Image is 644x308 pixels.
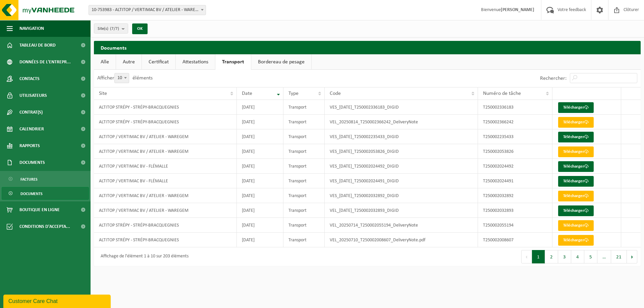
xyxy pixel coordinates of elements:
td: T250002235433 [478,129,552,144]
td: ALTITOP / VERTIMAC BV / ATELIER - WAREGEM [94,188,237,203]
td: ALTITOP STRÉPY - STRÉPY-BRACQUEGNIES [94,233,237,247]
span: 10 [114,73,129,83]
span: 10 [115,73,129,83]
td: VEL_[DATE]_T250002032893_DIGID [325,203,478,218]
td: Transport [283,129,325,144]
td: ALTITOP / VERTIMAC BV - FLÉMALLE [94,159,237,174]
td: ALTITOP / VERTIMAC BV / ATELIER - WAREGEM [94,129,237,144]
button: Previous [521,250,532,263]
a: Télécharger [558,191,594,201]
a: Télécharger [558,146,594,157]
iframe: chat widget [3,293,112,308]
a: Transport [215,54,251,70]
span: Navigation [19,20,44,37]
span: Date [242,91,252,96]
td: Transport [283,203,325,218]
td: [DATE] [237,144,283,159]
button: 5 [584,250,597,263]
td: T250002008607 [478,233,552,247]
td: Transport [283,115,325,129]
td: [DATE] [237,203,283,218]
span: Contacts [19,70,40,87]
span: Type [288,91,299,96]
span: Numéro de tâche [483,91,521,96]
td: Transport [283,159,325,174]
span: … [597,250,611,263]
td: VES_[DATE]_T250002053826_DIGID [325,144,478,159]
label: Afficher éléments [97,75,153,81]
td: T250002024492 [478,159,552,174]
td: T250002336183 [478,100,552,115]
a: Certificat [142,54,175,70]
span: Documents [19,154,45,171]
a: Télécharger [558,220,594,231]
button: 2 [545,250,558,263]
td: VEL_20250710_T250002008607_DeliveryNote.pdf [325,233,478,247]
td: [DATE] [237,233,283,247]
button: OK [132,23,148,34]
td: [DATE] [237,100,283,115]
a: Télécharger [558,176,594,187]
a: Attestations [176,54,215,70]
td: Transport [283,100,325,115]
td: Transport [283,233,325,247]
button: 3 [558,250,571,263]
a: Télécharger [558,161,594,172]
td: [DATE] [237,159,283,174]
td: ALTITOP / VERTIMAC BV / ATELIER - WAREGEM [94,144,237,159]
span: 10-753983 - ALTITOP / VERTIMAC BV / ATELIER - WAREGEM [89,5,206,15]
span: 10-753983 - ALTITOP / VERTIMAC BV / ATELIER - WAREGEM [89,5,206,15]
td: [DATE] [237,115,283,129]
span: Documents [20,187,43,200]
button: Site(s)(7/7) [94,23,128,34]
a: Alle [94,54,116,70]
span: Données de l'entrepr... [19,54,71,70]
span: Site(s) [98,24,119,34]
span: Site [99,91,107,96]
td: T250002024491 [478,174,552,188]
td: VES_[DATE]_T250002024491_DIGID [325,174,478,188]
a: Bordereau de pesage [251,54,311,70]
td: Transport [283,218,325,233]
span: Rapports [19,137,40,154]
button: 1 [532,250,545,263]
td: VEL_20250814_T250002366242_DeliveryNote [325,115,478,129]
span: Tableau de bord [19,37,56,54]
h2: Documents [94,41,641,54]
span: Code [330,91,341,96]
strong: [PERSON_NAME] [501,7,534,12]
td: VES_[DATE]_T250002024492_DIGID [325,159,478,174]
a: Télécharger [558,132,594,142]
td: [DATE] [237,188,283,203]
td: VES_[DATE]_T250002235433_DIGID [325,129,478,144]
label: Rechercher: [540,76,567,81]
span: Boutique en ligne [19,201,60,218]
td: VES_[DATE]_T250002032892_DIGID [325,188,478,203]
td: ALTITOP / VERTIMAC BV - FLÉMALLE [94,174,237,188]
span: Calendrier [19,121,44,137]
td: VES_[DATE]_T250002336183_DIGID [325,100,478,115]
a: Télécharger [558,117,594,128]
td: T250002032892 [478,188,552,203]
td: ALTITOP / VERTIMAC BV / ATELIER - WAREGEM [94,203,237,218]
td: ALTITOP STRÉPY - STRÉPY-BRACQUEGNIES [94,100,237,115]
td: Transport [283,188,325,203]
span: Conditions d'accepta... [19,218,70,235]
count: (7/7) [110,26,119,31]
button: Next [627,250,637,263]
td: Transport [283,174,325,188]
td: T250002053826 [478,144,552,159]
td: [DATE] [237,174,283,188]
td: VEL_20250714_T250002055194_DeliveryNote [325,218,478,233]
a: Télécharger [558,102,594,113]
td: ALTITOP STRÉPY - STRÉPY-BRACQUEGNIES [94,115,237,129]
a: Factures [2,173,89,185]
td: ALTITOP STRÉPY - STRÉPY-BRACQUEGNIES [94,218,237,233]
button: 4 [571,250,584,263]
div: Affichage de l'élément 1 à 10 sur 203 éléments [97,251,189,263]
td: T250002366242 [478,115,552,129]
span: Factures [20,173,38,186]
td: T250002055194 [478,218,552,233]
a: Télécharger [558,205,594,216]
